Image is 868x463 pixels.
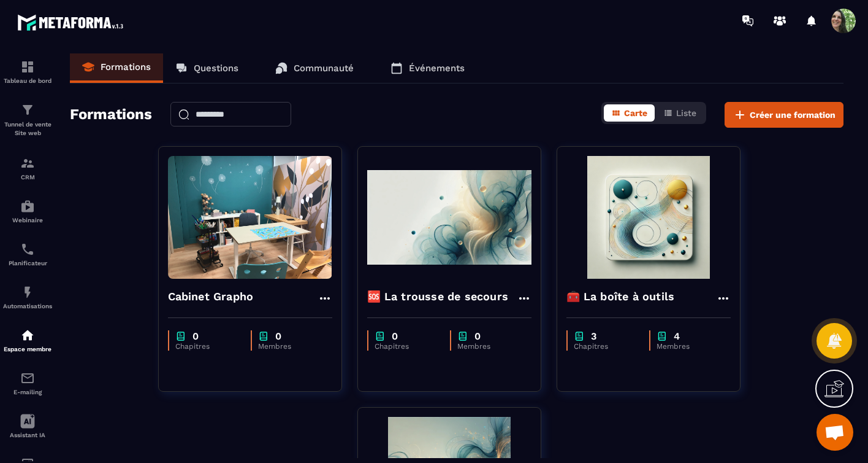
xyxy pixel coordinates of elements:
img: formation-background [367,156,531,279]
p: 4 [674,330,680,342]
img: chapter [175,330,186,342]
p: 0 [474,330,481,342]
img: formation-background [566,156,731,279]
img: chapter [574,330,585,342]
a: formation-background🆘 La trousse de secourschapter0Chapitreschapter0Membres [357,146,557,407]
p: Automatisations [3,303,52,309]
p: 0 [192,330,199,342]
a: Assistant IA [3,405,52,448]
span: Liste [676,108,696,118]
img: logo [17,11,128,34]
p: Chapitres [574,342,637,351]
span: Carte [624,108,647,118]
a: automationsautomationsWebinaire [3,190,52,233]
button: Créer une formation [725,102,843,128]
a: formationformationTableau de bord [3,50,52,93]
h4: Cabinet Grapho [168,288,254,305]
p: Webinaire [3,217,52,224]
img: automations [20,328,35,343]
img: formation-background [168,156,332,279]
a: formationformationCRM [3,147,52,190]
p: Membres [457,342,519,351]
img: formation [20,156,35,171]
a: Questions [163,53,251,83]
h4: 🧰 La boîte à outils [566,288,675,305]
div: Ouvrir le chat [817,414,853,451]
a: automationsautomationsAutomatisations [3,276,52,319]
h2: Formations [70,102,152,128]
a: formation-background🧰 La boîte à outilschapter3Chapitreschapter4Membres [557,146,756,407]
p: Événements [409,63,465,74]
p: 0 [275,330,281,342]
img: chapter [375,330,386,342]
p: Membres [657,342,718,351]
img: formation [20,60,35,74]
span: Créer une formation [750,109,836,121]
p: Communauté [294,63,354,74]
a: Communauté [263,53,366,83]
img: automations [20,199,35,214]
p: E-mailing [3,389,52,395]
img: formation [20,103,35,117]
a: formation-backgroundCabinet Graphochapter0Chapitreschapter0Membres [158,146,357,407]
p: Assistant IA [3,432,52,438]
a: schedulerschedulerPlanificateur [3,233,52,276]
img: chapter [457,330,468,342]
button: Liste [656,104,704,122]
a: Formations [70,53,163,83]
img: automations [20,285,35,300]
p: 3 [591,330,596,342]
p: Chapitres [375,342,438,351]
p: Membres [258,342,320,351]
p: Formations [101,61,151,72]
p: Tableau de bord [3,77,52,84]
button: Carte [604,104,655,122]
img: scheduler [20,242,35,257]
p: 0 [392,330,398,342]
a: Événements [378,53,477,83]
p: Questions [194,63,238,74]
img: chapter [258,330,269,342]
a: emailemailE-mailing [3,362,52,405]
a: formationformationTunnel de vente Site web [3,93,52,147]
img: chapter [657,330,668,342]
p: Chapitres [175,342,238,351]
img: email [20,371,35,386]
a: automationsautomationsEspace membre [3,319,52,362]
p: Planificateur [3,260,52,267]
p: Espace membre [3,346,52,352]
p: CRM [3,174,52,181]
h4: 🆘 La trousse de secours [367,288,509,305]
p: Tunnel de vente Site web [3,120,52,138]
